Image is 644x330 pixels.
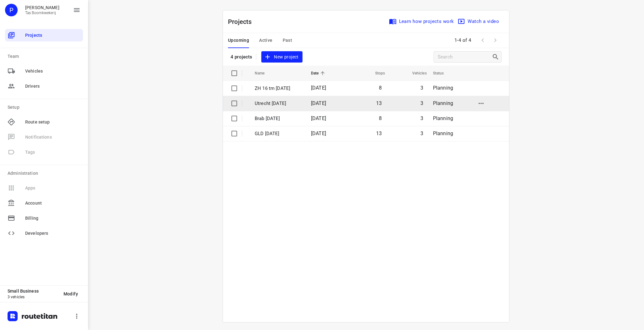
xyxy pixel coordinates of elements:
p: Tas Boomkwekerij [25,11,59,15]
span: Stops [367,69,385,77]
span: Name [255,69,273,77]
p: Projects [228,17,257,26]
span: [DATE] [311,115,326,121]
span: 3 [420,130,423,136]
span: Available only on our Business plan [5,129,83,145]
span: Planning [433,85,453,91]
span: 3 [420,115,423,121]
button: New project [261,51,302,63]
span: Active [259,36,272,44]
span: 13 [376,130,382,136]
span: Projects [25,32,80,39]
div: Billing [5,212,83,224]
button: Modify [58,288,83,300]
span: [DATE] [311,100,326,106]
div: Search [492,53,501,61]
span: [DATE] [311,85,326,91]
span: Vehicles [25,68,80,74]
span: Billing [25,215,80,222]
p: Small Business [8,289,58,294]
span: Vehicles [404,69,427,77]
p: GLD 16 sept [255,130,302,137]
p: Setup [8,104,83,111]
p: Brab [DATE] [255,115,302,122]
span: Available only on our Business plan [5,145,83,160]
span: 1-4 of 4 [452,34,474,47]
p: ZH 16 tm [DATE] [255,85,302,92]
span: Past [283,36,292,44]
span: Previous Page [476,34,489,47]
span: 8 [379,115,382,121]
div: Vehicles [5,65,83,77]
span: New project [265,53,298,61]
span: Next Page [489,34,502,47]
div: Drivers [5,80,83,92]
p: Utrecht [DATE] [255,100,302,107]
span: Planning [433,100,453,106]
span: Account [25,200,80,206]
span: Drivers [25,83,80,90]
p: Team [8,53,83,60]
div: Account [5,197,83,209]
span: Status [433,69,452,77]
span: Planning [433,115,453,121]
div: Projects [5,29,83,41]
span: 13 [376,100,382,106]
div: Developers [5,227,83,239]
p: Peter Tas [25,5,59,10]
span: [DATE] [311,130,326,136]
span: 8 [379,85,382,91]
span: Modify [64,291,78,296]
p: 4 projects [230,54,252,60]
span: Developers [25,230,80,237]
div: P [5,4,18,16]
span: Date [311,69,327,77]
div: Route setup [5,116,83,128]
span: Upcoming [228,36,249,44]
span: Route setup [25,119,80,125]
span: 3 [420,85,423,91]
p: Administration [8,170,83,177]
p: 3 vehicles [8,295,58,299]
input: Search projects [438,52,492,62]
span: 3 [420,100,423,106]
span: Available only on our Business plan [5,180,83,195]
span: Planning [433,130,453,136]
